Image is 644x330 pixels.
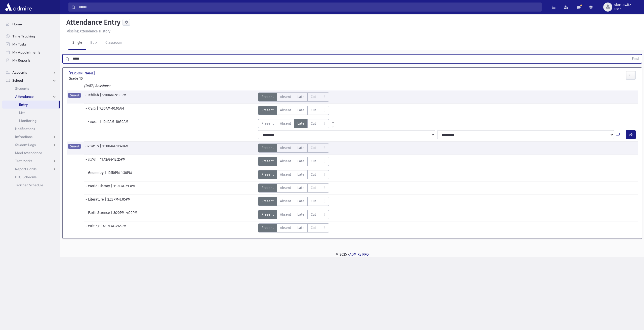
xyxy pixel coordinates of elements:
img: AdmirePro [4,2,33,12]
div: AttTypes [258,119,337,128]
span: Cut [311,225,316,230]
span: Absent [280,172,291,177]
a: School [2,76,60,84]
span: | [105,197,107,206]
span: - World History [86,183,111,193]
span: Students [15,86,29,91]
span: Present [261,145,274,151]
span: Notifications [15,126,35,131]
a: Student Logs [2,141,60,149]
span: Cut [311,108,316,113]
span: Time Tracking [12,34,35,38]
span: My Tasks [12,42,26,46]
a: Test Marks [2,157,60,165]
span: | [100,223,103,232]
span: Present [261,185,274,191]
span: Meal Attendance [15,151,42,155]
span: | [100,119,102,128]
span: Entry [19,102,28,107]
span: Late [297,225,304,230]
div: AttTypes [258,144,329,153]
span: Test Marks [15,159,32,163]
span: Cut [311,172,316,177]
span: Late [297,121,304,126]
div: AttTypes [258,157,329,166]
span: Present [261,199,274,204]
span: 1:33PM-2:13PM [113,183,136,193]
span: | [105,170,107,179]
span: Present [261,94,274,100]
span: Absent [280,185,291,191]
span: - Earth Science [86,210,111,219]
a: Teacher Schedule [2,181,60,189]
span: 3:20PM-4:00PM [113,210,137,219]
span: Student Logs [15,143,36,147]
span: - חומש א [85,144,100,153]
span: Present [261,108,274,113]
a: Time Tracking [2,32,60,40]
a: Entry [2,101,59,109]
span: Cut [311,185,316,191]
span: Attendance [15,94,34,99]
a: Infractions [2,133,60,141]
span: Cut [311,212,316,217]
span: Accounts [12,70,27,75]
a: Report Cards [2,165,60,173]
span: | [111,210,113,219]
span: Late [297,145,304,151]
span: 2:23PM-3:05PM [107,197,131,206]
span: Present [261,172,274,177]
span: Absent [280,94,291,100]
a: Notifications [2,125,60,133]
span: Cut [311,159,316,164]
a: My Tasks [2,40,60,48]
div: AttTypes [258,197,329,206]
span: Home [12,22,22,26]
span: | [111,183,113,193]
span: Absent [280,108,291,113]
a: Attendance [2,92,60,101]
div: AttTypes [258,170,329,179]
a: All Later [329,123,337,127]
a: Bulk [86,36,101,50]
a: Classroom [101,36,126,50]
span: Late [297,172,304,177]
span: - Writing [86,223,100,232]
span: [PERSON_NAME] [69,71,96,76]
span: Late [297,108,304,113]
span: Present [261,121,274,126]
h5: Attendance Entry [64,18,120,27]
a: My Reports [2,56,60,64]
a: PTC Schedule [2,173,60,181]
a: Students [2,84,60,92]
span: | [100,92,102,102]
span: - Geometry [86,170,105,179]
a: ADMIRE PRO [349,252,369,257]
span: Current [68,93,81,98]
span: Report Cards [15,167,36,171]
u: Missing Attendance History [66,29,110,33]
span: - הלכה [86,157,97,166]
div: AttTypes [258,223,329,232]
i: [DATE] Sessions: [84,84,110,88]
span: Late [297,159,304,164]
a: All Prior [329,119,337,123]
a: Monitoring [2,117,60,125]
a: Single [68,36,86,50]
span: Current [68,144,81,149]
span: | [97,106,99,115]
span: - משלי [86,106,97,115]
span: Cut [311,199,316,204]
span: | [100,144,102,153]
div: © 2025 - [68,252,636,257]
span: Late [297,185,304,191]
span: List [19,110,25,115]
span: Late [297,199,304,204]
span: 10:12AM-10:50AM [102,119,128,128]
span: 9:00AM-9:30PM [102,92,126,102]
a: Missing Attendance History [64,29,110,33]
span: User [614,7,631,11]
div: AttTypes [258,210,329,219]
span: Late [297,94,304,100]
span: 11:00AM-11:40AM [102,144,129,153]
